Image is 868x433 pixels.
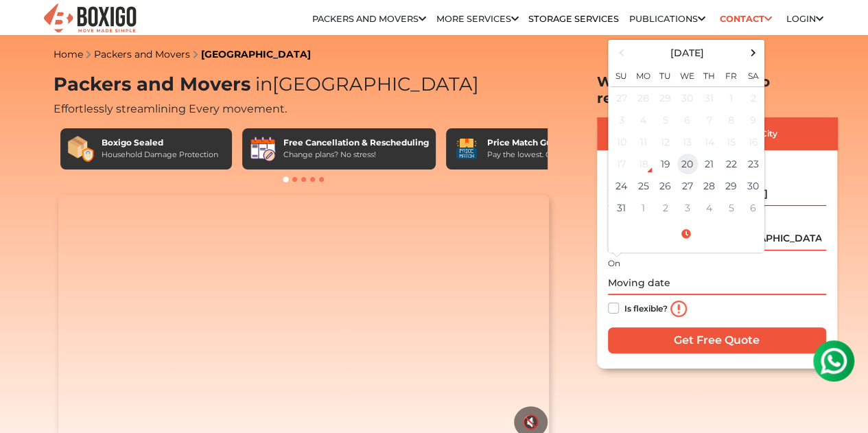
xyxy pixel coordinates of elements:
[54,48,83,60] a: Home
[612,43,631,62] span: Previous Month
[201,48,311,60] a: [GEOGRAPHIC_DATA]
[742,62,764,87] th: Sa
[249,135,277,163] img: Free Cancellation & Rescheduling
[677,62,699,87] th: We
[487,149,591,161] div: Pay the lowest. Guaranteed!
[608,271,826,295] input: Moving date
[283,149,429,161] div: Change plans? No stress!
[453,135,480,163] img: Price Match Guarantee
[655,62,677,87] th: Tu
[597,73,837,106] h2: Where are you going to relocate?
[436,14,519,24] a: More services
[633,43,742,62] th: Select Month
[250,73,479,95] span: [GEOGRAPHIC_DATA]
[633,62,655,87] th: Mo
[487,137,591,149] div: Price Match Guarantee
[611,228,762,240] a: Select Time
[54,102,287,115] span: Effortlessly streamlining Every movement.
[715,8,776,30] a: Contact
[54,73,554,96] h1: Packers and Movers
[94,48,190,60] a: Packers and Movers
[720,62,742,87] th: Fr
[67,135,95,163] img: Boxigo Sealed
[608,327,826,353] input: Get Free Quote
[102,137,218,149] div: Boxigo Sealed
[14,14,41,41] img: whatsapp-icon.svg
[670,301,687,317] img: info
[312,14,426,24] a: Packers and Movers
[608,257,620,270] label: On
[255,73,272,95] span: in
[42,2,138,36] img: Boxigo
[611,62,633,87] th: Su
[629,14,705,24] a: Publications
[624,300,668,314] label: Is flexible?
[786,14,823,24] a: Login
[528,14,619,24] a: Storage Services
[633,154,654,174] div: 18
[744,43,762,62] span: Next Month
[283,137,429,149] div: Free Cancellation & Rescheduling
[102,149,218,161] div: Household Damage Protection
[699,62,720,87] th: Th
